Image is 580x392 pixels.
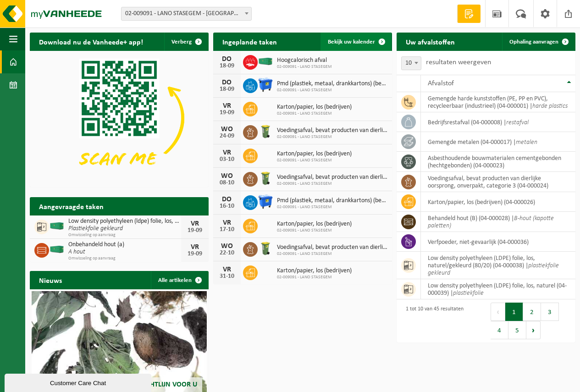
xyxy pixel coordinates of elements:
[277,181,387,187] span: 02-009091 - LANO STASEGEM
[277,251,387,257] span: 02-009091 - LANO STASEGEM
[186,243,204,251] div: VR
[428,262,559,276] i: plastiekfolie gekleurd
[402,57,421,70] span: 10
[218,180,236,186] div: 08-10
[502,33,574,51] a: Ophaling aanvragen
[277,134,387,140] span: 02-009091 - LANO STASEGEM
[218,266,236,273] div: VR
[151,271,208,289] a: Alle artikelen
[258,57,273,66] img: HK-XC-40-GN-00
[277,57,332,64] span: Hoogcalorisch afval
[164,33,208,51] button: Verberg
[277,104,352,111] span: Karton/papier, los (bedrijven)
[505,303,523,321] button: 1
[186,251,204,257] div: 19-09
[277,64,332,70] span: 02-009091 - LANO STASEGEM
[218,126,236,133] div: WO
[218,102,236,110] div: VR
[532,103,568,110] i: harde plastics
[421,112,575,132] td: bedrijfsrestafval (04-000008) |
[421,172,575,192] td: voedingsafval, bevat producten van dierlijke oorsprong, onverpakt, categorie 3 (04-000024)
[258,77,273,93] img: WB-1100-HPE-BE-01
[5,372,153,392] iframe: chat widget
[68,232,181,238] span: Omwisseling op aanvraag
[523,303,541,321] button: 2
[258,241,273,256] img: WB-0140-HPE-GN-50
[258,194,273,210] img: WB-1100-HPE-BE-01
[277,158,352,163] span: 02-009091 - LANO STASEGEM
[506,119,529,126] i: restafval
[526,321,541,339] button: Next
[68,218,181,225] span: Low density polyethyleen (ldpe) folie, los, naturel/gekleurd (80/20)
[218,110,236,116] div: 19-09
[218,196,236,203] div: DO
[30,271,71,289] h2: Nieuws
[49,245,65,254] img: HK-XC-40-GN-00
[277,228,352,233] span: 02-009091 - LANO STASEGEM
[277,88,387,93] span: 02-009091 - LANO STASEGEM
[428,80,454,87] span: Afvalstof
[121,7,252,21] span: 02-009091 - LANO STASEGEM - HARELBEKE
[421,132,575,152] td: gemengde metalen (04-000017) |
[421,152,575,172] td: asbesthoudende bouwmaterialen cementgebonden (hechtgebonden) (04-000023)
[258,124,273,139] img: WB-0140-HPE-GN-50
[218,226,236,233] div: 17-10
[277,127,387,134] span: Voedingsafval, bevat producten van dierlijke oorsprong, onverpakt, categorie 3
[421,279,575,299] td: low density polyethyleen (LDPE) folie, los, naturel (04-000039) |
[541,303,559,321] button: 3
[218,149,236,156] div: VR
[516,139,537,146] i: metalen
[491,321,508,339] button: 4
[218,219,236,226] div: VR
[401,302,464,340] div: 1 tot 10 van 45 resultaten
[277,275,352,280] span: 02-009091 - LANO STASEGEM
[49,222,65,230] img: HK-XC-40-GN-00
[68,241,181,248] span: Onbehandeld hout (a)
[218,243,236,250] div: WO
[218,55,236,63] div: DO
[421,252,575,279] td: low density polyethyleen (LDPE) folie, los, naturel/gekleurd (80/20) (04-000038) |
[509,39,558,45] span: Ophaling aanvragen
[213,33,286,50] h2: Ingeplande taken
[218,203,236,210] div: 16-10
[218,79,236,86] div: DO
[328,39,375,45] span: Bekijk uw kalender
[218,273,236,280] div: 31-10
[421,212,575,232] td: behandeld hout (B) (04-000028) |
[401,56,421,70] span: 10
[421,232,575,252] td: verfpoeder, niet-gevaarlijk (04-000036)
[277,244,387,251] span: Voedingsafval, bevat producten van dierlijke oorsprong, onverpakt, categorie 3
[491,303,505,321] button: Previous
[30,51,209,185] img: Download de VHEPlus App
[508,321,526,339] button: 5
[428,215,554,229] i: B-hout (kapotte paletten)
[277,221,352,228] span: Karton/papier, los (bedrijven)
[171,39,192,45] span: Verberg
[218,86,236,93] div: 18-09
[453,290,484,297] i: plastiekfolie
[218,172,236,180] div: WO
[218,63,236,69] div: 18-09
[218,133,236,139] div: 24-09
[277,80,387,88] span: Pmd (plastiek, metaal, drankkartons) (bedrijven)
[277,267,352,275] span: Karton/papier, los (bedrijven)
[277,197,387,204] span: Pmd (plastiek, metaal, drankkartons) (bedrijven)
[421,92,575,112] td: gemengde harde kunststoffen (PE, PP en PVC), recycleerbaar (industrieel) (04-000001) |
[426,59,491,66] label: resultaten weergeven
[397,33,464,50] h2: Uw afvalstoffen
[277,174,387,181] span: Voedingsafval, bevat producten van dierlijke oorsprong, onverpakt, categorie 3
[421,192,575,212] td: karton/papier, los (bedrijven) (04-000026)
[68,225,123,232] i: Plastiekfolie gekleurd
[30,33,152,50] h2: Download nu de Vanheede+ app!
[277,204,387,210] span: 02-009091 - LANO STASEGEM
[68,248,85,255] i: A hout
[320,33,391,51] a: Bekijk uw kalender
[218,250,236,256] div: 22-10
[186,220,204,227] div: VR
[218,156,236,163] div: 03-10
[277,111,352,116] span: 02-009091 - LANO STASEGEM
[258,171,273,186] img: WB-0140-HPE-GN-50
[277,150,352,158] span: Karton/papier, los (bedrijven)
[186,227,204,234] div: 19-09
